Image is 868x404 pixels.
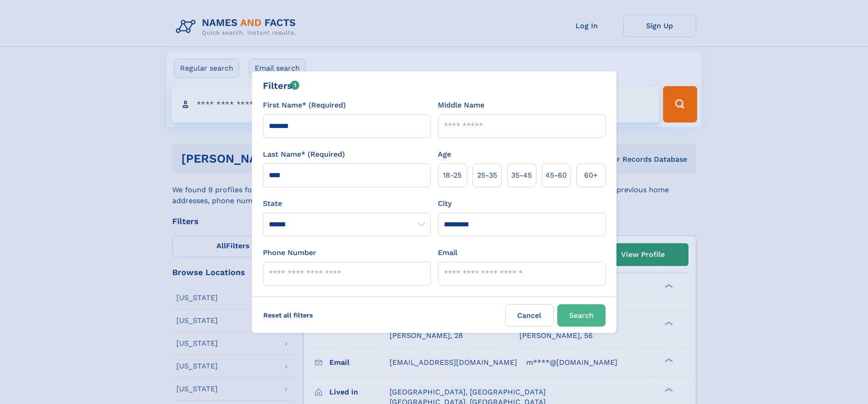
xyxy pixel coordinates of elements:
label: City [438,198,452,209]
button: Search [557,304,606,327]
label: Cancel [505,304,554,327]
label: Last Name* (Required) [263,149,345,160]
label: State [263,198,431,209]
label: First Name* (Required) [263,100,346,111]
label: Phone Number [263,247,316,258]
span: 35‑45 [511,170,532,181]
span: 45‑60 [545,170,567,181]
label: Email [438,247,457,258]
label: Middle Name [438,100,484,111]
span: 60+ [584,170,598,181]
label: Reset all filters [257,304,319,326]
div: Filters [263,79,300,92]
label: Age [438,149,451,160]
span: 25‑35 [477,170,497,181]
span: 18‑25 [443,170,462,181]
